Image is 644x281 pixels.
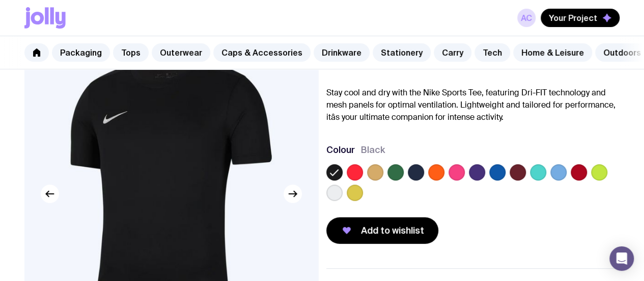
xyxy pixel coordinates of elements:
button: Your Project [541,9,620,27]
button: Add to wishlist [326,217,438,244]
span: Your Project [549,13,597,23]
a: Drinkware [314,43,370,62]
a: Carry [434,43,471,62]
div: Open Intercom Messenger [609,246,634,271]
span: Black [361,144,385,156]
a: Packaging [52,43,110,62]
a: Stationery [373,43,431,62]
a: Home & Leisure [513,43,592,62]
h3: Colour [326,144,355,156]
span: Add to wishlist [361,224,424,237]
a: Tops [113,43,149,62]
a: Outerwear [152,43,210,62]
a: Caps & Accessories [213,43,311,62]
a: AC [517,9,536,27]
a: Tech [474,43,510,62]
p: Stay cool and dry with the Nike Sports Tee, featuring Dri-FIT technology and mesh panels for opti... [326,87,620,123]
